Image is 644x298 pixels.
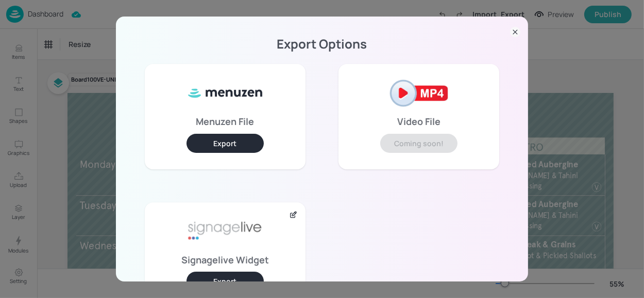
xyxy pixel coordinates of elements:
[128,40,516,48] p: Export Options
[187,72,264,114] img: ml8WC8f0XxQ8HKVnnVUe7f5Gv1vbApsJzyFa2MjOoB8SUy3kBkfteYo5TIAmtfcjWXsj8oHYkuYqrJRUn+qckOrNdzmSzIzkA...
[196,118,255,125] p: Menuzen File
[181,256,269,263] p: Signagelive Widget
[380,72,457,114] img: mp4-2af2121e.png
[187,272,264,291] button: Export
[397,118,440,125] p: Video File
[187,211,264,252] img: signage-live-aafa7296.png
[187,134,264,153] button: Export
